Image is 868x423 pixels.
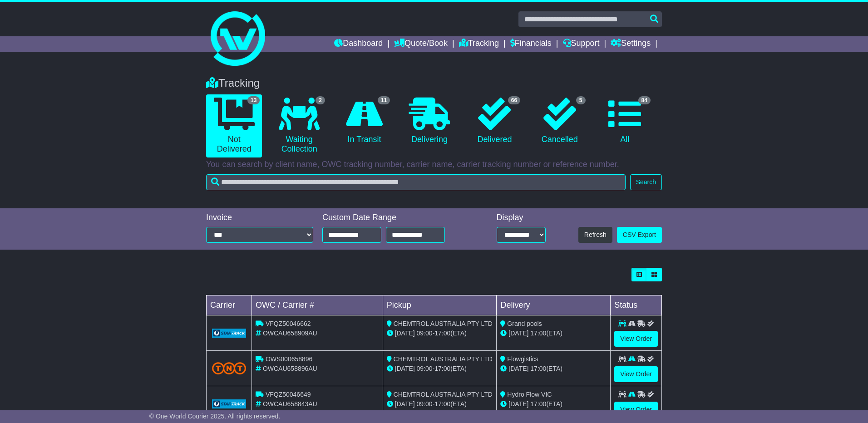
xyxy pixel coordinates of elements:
a: View Order [614,366,658,382]
span: © One World Courier 2025. All rights reserved. [149,413,281,420]
span: [DATE] [395,330,415,337]
div: (ETA) [500,399,607,409]
span: 09:00 [417,330,433,337]
span: 09:00 [417,365,433,372]
span: 66 [508,96,520,104]
span: 13 [247,96,260,104]
button: Search [630,174,662,190]
a: 13 Not Delivered [206,94,262,157]
a: Delivering [401,94,457,148]
td: Delivery [497,295,611,315]
span: 5 [576,96,586,104]
span: [DATE] [395,400,415,408]
div: (ETA) [500,364,607,374]
span: Flowgistics [507,355,538,363]
a: CSV Export [617,227,662,243]
span: CHEMTROL AUSTRALIA PTY LTD [394,320,493,327]
img: GetCarrierServiceLogo [212,399,246,408]
span: VFQZ50046649 [266,391,311,398]
div: Display [497,213,546,223]
a: 11 In Transit [336,94,392,148]
a: 5 Cancelled [532,94,587,148]
a: Dashboard [334,36,383,52]
a: View Order [614,331,658,347]
span: Grand pools [507,320,542,327]
div: Tracking [202,77,666,90]
span: 84 [638,96,651,104]
span: 17:00 [434,365,450,372]
div: - (ETA) [387,399,493,409]
span: OWCAU658909AU [263,330,317,337]
a: Tracking [459,36,499,52]
span: 17:00 [434,400,450,408]
button: Refresh [578,227,612,243]
img: TNT_Domestic.png [212,362,246,374]
span: 09:00 [417,400,433,408]
span: [DATE] [508,365,528,372]
td: Status [611,295,662,315]
span: [DATE] [508,400,528,408]
span: OWCAU658896AU [263,365,317,372]
span: 17:00 [530,400,546,408]
span: 17:00 [530,330,546,337]
span: [DATE] [508,330,528,337]
div: Invoice [206,213,313,223]
div: - (ETA) [387,329,493,338]
a: Support [563,36,600,52]
a: 66 Delivered [467,94,523,148]
p: You can search by client name, OWC tracking number, carrier name, carrier tracking number or refe... [206,160,662,170]
div: (ETA) [500,329,607,338]
span: 2 [316,96,325,104]
div: - (ETA) [387,364,493,374]
td: Carrier [207,295,252,315]
a: Financials [510,36,552,52]
a: 2 Waiting Collection [271,94,327,157]
div: Custom Date Range [322,213,468,223]
span: Hydro Flow VIC [507,391,552,398]
a: Settings [611,36,651,52]
a: Quote/Book [394,36,448,52]
a: View Order [614,402,658,418]
span: OWCAU658843AU [263,400,317,408]
span: [DATE] [395,365,415,372]
span: 11 [378,96,390,104]
a: 84 All [597,94,653,148]
img: GetCarrierServiceLogo [212,329,246,338]
span: CHEMTROL AUSTRALIA PTY LTD [394,391,493,398]
td: Pickup [383,295,497,315]
span: VFQZ50046662 [266,320,311,327]
td: OWC / Carrier # [252,295,383,315]
span: OWS000658896 [266,355,313,363]
span: 17:00 [434,330,450,337]
span: CHEMTROL AUSTRALIA PTY LTD [394,355,493,363]
span: 17:00 [530,365,546,372]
